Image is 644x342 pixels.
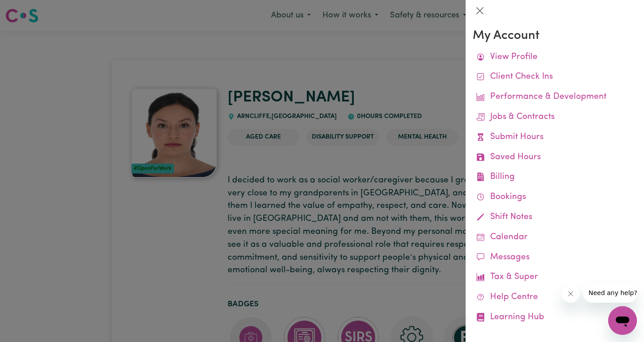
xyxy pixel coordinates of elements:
a: Tax & Super [473,267,637,287]
a: Saved Hours [473,148,637,168]
a: Messages [473,248,637,268]
iframe: Close message [562,285,580,303]
a: Learning Hub [473,308,637,328]
a: Client Check Ins [473,67,637,87]
iframe: Message from company [583,283,637,303]
span: Need any help? [5,6,54,13]
button: Close [473,4,487,18]
a: View Profile [473,47,637,68]
a: Performance & Development [473,87,637,107]
a: Calendar [473,228,637,248]
a: Help Centre [473,287,637,308]
h3: My Account [473,29,637,44]
a: Bookings [473,187,637,207]
iframe: Button to launch messaging window [608,306,637,335]
a: Shift Notes [473,207,637,228]
a: Submit Hours [473,127,637,148]
a: Billing [473,167,637,187]
a: Jobs & Contracts [473,107,637,127]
